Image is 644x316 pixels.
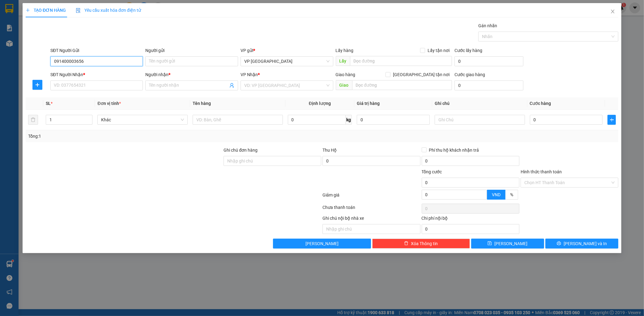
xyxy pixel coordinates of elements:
[604,3,621,20] button: Close
[322,204,421,215] div: Chưa thanh toán
[352,80,452,90] input: Dọc đường
[145,47,238,54] div: Người gửi
[494,240,527,247] span: [PERSON_NAME]
[530,101,551,106] span: Cước hàng
[454,48,482,53] label: Cước lấy hàng
[411,240,438,247] span: Xóa Thông tin
[404,241,408,246] span: delete
[608,117,616,122] span: plus
[610,9,615,14] span: close
[26,8,66,13] span: TẠO ĐƠN HÀNG
[357,115,430,125] input: 0
[488,241,492,246] span: save
[454,72,485,77] label: Cước giao hàng
[322,192,421,202] div: Giảm giá
[336,48,354,53] span: Lấy hàng
[241,72,258,77] span: VP Nhận
[26,8,30,12] span: plus
[510,192,513,197] span: %
[564,240,607,247] span: [PERSON_NAME] và In
[322,148,337,153] span: Thu Hộ
[193,115,283,125] input: VD: Bàn, Ghế
[608,115,616,125] button: plus
[390,71,452,78] span: [GEOGRAPHIC_DATA] tận nơi
[76,8,141,13] span: Yêu cầu xuất hóa đơn điện tử
[336,80,352,90] span: Giao
[32,80,42,90] button: plus
[422,215,519,224] div: Chi phí nội bộ
[46,101,51,106] span: SL
[492,192,501,197] span: VND
[545,239,618,249] button: printer[PERSON_NAME] và In
[322,215,420,224] div: Ghi chú nội bộ nhà xe
[471,239,544,249] button: save[PERSON_NAME]
[145,71,238,78] div: Người nhận
[336,72,356,77] span: Giao hàng
[97,101,121,106] span: Đơn vị tính
[372,239,470,249] button: deleteXóa Thông tin
[521,169,562,174] label: Hình thức thanh toán
[425,47,452,54] span: Lấy tận nơi
[454,56,523,66] input: Cước lấy hàng
[557,241,561,246] span: printer
[76,8,81,13] img: icon
[350,56,452,66] input: Dọc đường
[273,239,371,249] button: [PERSON_NAME]
[454,80,523,90] input: Cước giao hàng
[422,169,442,174] span: Tổng cước
[336,56,350,66] span: Lấy
[305,240,339,247] span: [PERSON_NAME]
[241,47,333,54] div: VP gửi
[432,97,527,110] th: Ghi chú
[322,224,420,234] input: Nhập ghi chú
[28,115,38,125] button: delete
[224,156,321,166] input: Ghi chú đơn hàng
[478,23,497,28] label: Gán nhãn
[435,115,525,125] input: Ghi Chú
[357,101,380,106] span: Giá trị hàng
[28,133,249,140] div: Tổng: 1
[33,82,42,87] span: plus
[346,115,352,125] span: kg
[50,71,143,78] div: SĐT Người Nhận
[427,147,482,154] span: Phí thu hộ khách nhận trả
[101,115,184,124] span: Khác
[309,101,331,106] span: Định lượng
[224,148,258,153] label: Ghi chú đơn hàng
[229,83,234,88] span: user-add
[244,57,330,66] span: VP Mỹ Đình
[193,101,211,106] span: Tên hàng
[50,47,143,54] div: SĐT Người Gửi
